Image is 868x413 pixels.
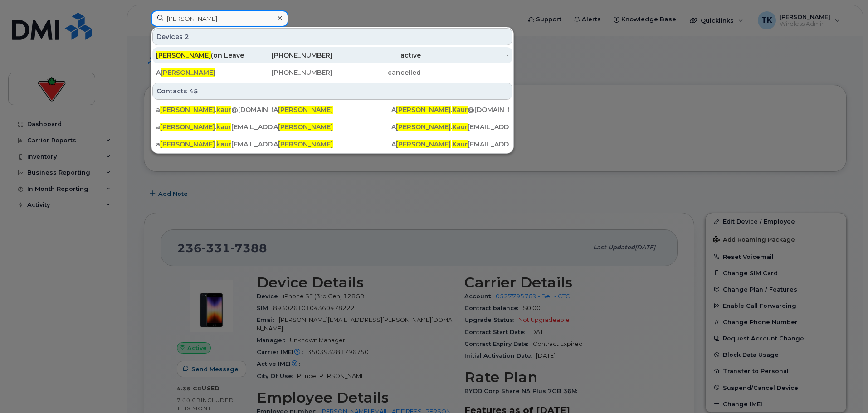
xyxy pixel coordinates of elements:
[244,68,333,77] div: [PHONE_NUMBER]
[273,105,391,114] div: A
[391,140,509,149] div: A . [EMAIL_ADDRESS][DOMAIN_NAME]
[278,123,333,131] span: [PERSON_NAME]
[185,32,189,41] span: 2
[278,106,333,114] span: [PERSON_NAME]
[152,47,512,63] a: [PERSON_NAME](on Leave)[PHONE_NUMBER]active-
[156,122,273,131] div: a . [EMAIL_ADDRESS][DOMAIN_NAME]
[396,123,451,131] span: [PERSON_NAME]
[161,68,215,77] span: [PERSON_NAME]
[156,51,244,60] div: (on Leave)
[452,123,468,131] span: Kaur
[152,28,512,45] div: Devices
[152,102,512,118] a: a[PERSON_NAME].kaur@[DOMAIN_NAME]A[PERSON_NAME]A[PERSON_NAME].Kaur@[DOMAIN_NAME]
[156,51,211,59] span: [PERSON_NAME]
[216,106,231,114] span: kaur
[216,123,231,131] span: kaur
[396,106,451,114] span: [PERSON_NAME]
[152,64,512,81] a: A[PERSON_NAME][PHONE_NUMBER]cancelled-
[452,140,468,148] span: Kaur
[156,105,273,114] div: a . @[DOMAIN_NAME]
[160,123,215,131] span: [PERSON_NAME]
[216,140,231,148] span: kaur
[332,51,421,60] div: active
[391,122,509,131] div: A . [EMAIL_ADDRESS][DOMAIN_NAME]
[452,106,468,114] span: Kaur
[152,119,512,135] a: a[PERSON_NAME].kaur[EMAIL_ADDRESS][DOMAIN_NAME]A[PERSON_NAME]A[PERSON_NAME].Kaur[EMAIL_ADDRESS][D...
[156,68,244,77] div: A
[244,51,333,60] div: [PHONE_NUMBER]
[278,140,333,148] span: [PERSON_NAME]
[273,140,391,149] div: A
[396,140,451,148] span: [PERSON_NAME]
[421,51,509,60] div: -
[156,140,273,149] div: a . [EMAIL_ADDRESS][DOMAIN_NAME]
[391,105,509,114] div: A . @[DOMAIN_NAME]
[152,136,512,152] a: a[PERSON_NAME].kaur[EMAIL_ADDRESS][DOMAIN_NAME]A[PERSON_NAME]A[PERSON_NAME].Kaur[EMAIL_ADDRESS][D...
[273,122,391,131] div: A
[189,87,198,96] span: 45
[160,140,215,148] span: [PERSON_NAME]
[421,68,509,77] div: -
[152,83,512,100] div: Contacts
[160,106,215,114] span: [PERSON_NAME]
[332,68,421,77] div: cancelled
